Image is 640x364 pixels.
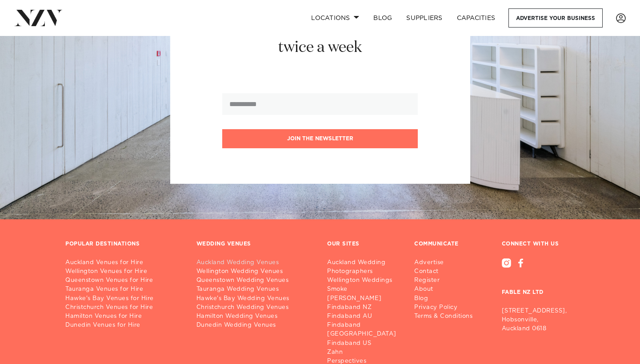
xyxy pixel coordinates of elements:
[196,312,313,321] a: Hamilton Wedding Venues
[65,285,182,294] a: Tauranga Venues for Hire
[196,285,313,294] a: Tauranga Wedding Venues
[327,339,404,348] a: Findaband US
[182,18,458,58] h2: The hottest new venues in your inbox, twice a week
[196,321,313,330] a: Dunedin Wedding Venues
[65,241,140,248] h3: POPULAR DESTINATIONS
[327,294,404,303] a: [PERSON_NAME]
[414,294,480,303] a: Blog
[196,241,251,248] h3: WEDDING VENUES
[414,285,480,294] a: About
[196,276,313,285] a: Queenstown Wedding Venues
[508,8,603,28] a: Advertise your business
[196,294,313,303] a: Hawke's Bay Wedding Venues
[196,303,313,312] a: Christchurch Wedding Venues
[327,312,404,321] a: Findaband AU
[65,303,182,312] a: Christchurch Venues for Hire
[327,303,404,312] a: Findaband NZ
[502,307,575,333] p: [STREET_ADDRESS], Hobsonville, Auckland 0618
[327,321,404,339] a: Findaband [GEOGRAPHIC_DATA]
[399,8,449,28] a: SUPPLIERS
[414,267,480,276] a: Contact
[196,267,313,276] a: Wellington Wedding Venues
[65,312,182,321] a: Hamilton Venues for Hire
[366,8,399,28] a: BLOG
[65,321,182,330] a: Dunedin Venues for Hire
[65,267,182,276] a: Wellington Venues for Hire
[65,258,182,267] a: Auckland Venues for Hire
[414,312,480,321] a: Terms & Conditions
[327,258,404,276] a: Auckland Wedding Photographers
[450,8,503,28] a: Capacities
[14,10,63,26] img: nzv-logo.png
[414,276,480,285] a: Register
[414,303,480,312] a: Privacy Policy
[65,276,182,285] a: Queenstown Venues for Hire
[196,258,313,267] a: Auckland Wedding Venues
[327,241,360,248] h3: OUR SITES
[502,268,575,303] h3: FABLE NZ LTD
[502,241,575,248] h3: CONNECT WITH US
[327,348,404,357] a: Zahn
[327,276,404,285] a: Wellington Weddings
[222,129,418,148] button: Join the newsletter
[65,294,182,303] a: Hawke's Bay Venues for Hire
[414,241,459,248] h3: COMMUNICATE
[327,285,404,294] a: Smoke
[414,258,480,267] a: Advertise
[304,8,366,28] a: Locations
